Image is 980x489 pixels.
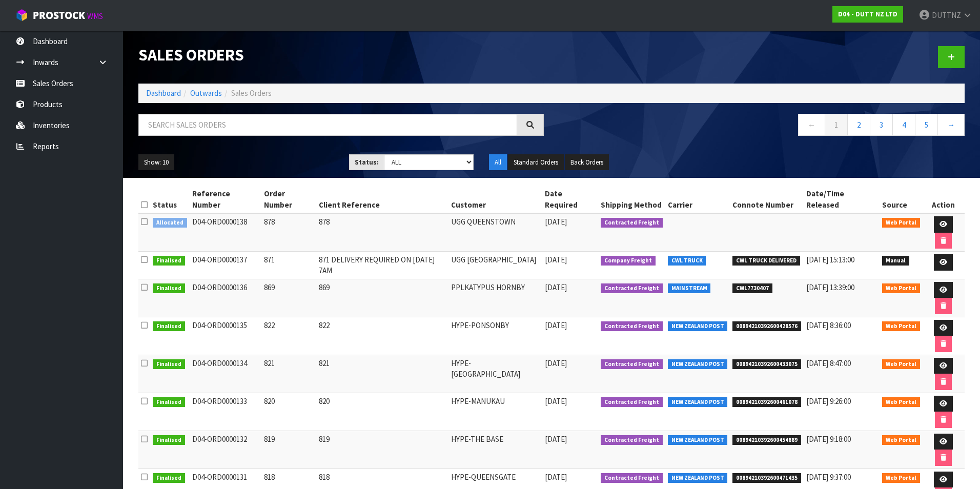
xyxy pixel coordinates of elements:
span: Finalised [153,473,185,483]
span: [DATE] [545,434,567,444]
span: 00894210392600461078 [732,397,801,407]
span: CWL7730407 [732,283,772,294]
th: Reference Number [190,186,261,213]
span: NEW ZEALAND POST [668,473,728,483]
a: Dashboard [146,88,181,98]
img: cube-alt.png [15,9,28,22]
span: 00894210392600433075 [732,359,801,370]
span: Web Portal [882,321,920,332]
th: Status [150,186,190,213]
strong: Status: [355,158,379,167]
td: HYPE-[GEOGRAPHIC_DATA] [448,355,542,393]
th: Carrier [665,186,730,213]
span: [DATE] 15:13:00 [806,255,854,264]
span: 00894210392600471435 [732,473,801,483]
span: Contracted Freight [601,435,663,445]
span: Web Portal [882,435,920,445]
td: D04-ORD0000136 [190,279,261,317]
td: 871 [261,252,316,279]
span: Web Portal [882,473,920,483]
span: [DATE] [545,358,567,368]
span: Contracted Freight [601,359,663,370]
span: [DATE] [545,282,567,292]
td: 869 [261,279,316,317]
h1: Sales Orders [138,46,544,64]
span: Finalised [153,256,185,266]
span: Web Portal [882,397,920,407]
span: [DATE] [545,255,567,264]
td: 820 [261,393,316,431]
button: Standard Orders [508,154,564,171]
th: Client Reference [316,186,448,213]
span: Manual [882,256,909,266]
span: ProStock [33,9,85,22]
td: 822 [316,317,448,355]
span: [DATE] 9:18:00 [806,434,851,444]
span: [DATE] 9:37:00 [806,472,851,482]
span: [DATE] 13:39:00 [806,282,854,292]
button: Back Orders [565,154,609,171]
td: HYPE-PONSONBY [448,317,542,355]
td: 878 [261,213,316,252]
span: Company Freight [601,256,656,266]
span: Allocated [153,218,187,228]
td: 871 DELIVERY REQUIRED ON [DATE] 7AM [316,252,448,279]
td: 869 [316,279,448,317]
nav: Page navigation [559,114,965,139]
span: Finalised [153,321,185,332]
span: Sales Orders [231,88,272,98]
a: 5 [915,114,938,136]
span: Contracted Freight [601,218,663,228]
a: 2 [847,114,870,136]
a: 4 [892,114,915,136]
span: DUTTNZ [932,10,961,20]
a: 3 [870,114,893,136]
span: Web Portal [882,218,920,228]
span: [DATE] [545,217,567,227]
strong: D04 - DUTT NZ LTD [838,10,897,18]
span: Finalised [153,359,185,370]
th: Date Required [542,186,599,213]
small: WMS [87,11,103,21]
span: [DATE] [545,472,567,482]
td: D04-ORD0000133 [190,393,261,431]
td: D04-ORD0000137 [190,252,261,279]
span: Finalised [153,435,185,445]
th: Shipping Method [598,186,665,213]
th: Customer [448,186,542,213]
th: Connote Number [730,186,804,213]
td: 821 [261,355,316,393]
span: [DATE] [545,396,567,406]
td: 821 [316,355,448,393]
span: [DATE] [545,320,567,330]
a: 1 [825,114,848,136]
td: UGG [GEOGRAPHIC_DATA] [448,252,542,279]
button: All [489,154,507,171]
span: 00894210392600454889 [732,435,801,445]
th: Order Number [261,186,316,213]
th: Source [880,186,923,213]
a: Outwards [190,88,222,98]
td: 878 [316,213,448,252]
span: NEW ZEALAND POST [668,435,728,445]
span: Web Portal [882,283,920,294]
span: NEW ZEALAND POST [668,359,728,370]
th: Date/Time Released [804,186,880,213]
td: UGG QUEENSTOWN [448,213,542,252]
td: 819 [261,431,316,468]
button: Show: 10 [138,154,174,171]
span: Contracted Freight [601,283,663,294]
td: D04-ORD0000135 [190,317,261,355]
span: [DATE] 8:36:00 [806,320,851,330]
td: PPLKATYPUS HORNBY [448,279,542,317]
span: Contracted Freight [601,397,663,407]
span: Web Portal [882,359,920,370]
span: Finalised [153,397,185,407]
td: HYPE-THE BASE [448,431,542,468]
span: Contracted Freight [601,321,663,332]
td: 819 [316,431,448,468]
td: HYPE-MANUKAU [448,393,542,431]
td: 820 [316,393,448,431]
span: Finalised [153,283,185,294]
span: NEW ZEALAND POST [668,397,728,407]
